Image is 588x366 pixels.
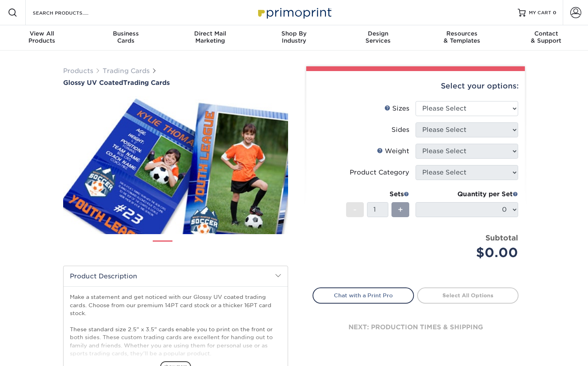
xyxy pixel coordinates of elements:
[313,71,519,101] div: Select your options:
[84,30,168,44] div: Cards
[252,30,336,37] span: Shop By
[153,238,172,257] img: Trading Cards 01
[504,30,588,44] div: & Support
[391,125,409,135] div: Sides
[252,25,336,51] a: Shop ByIndustry
[313,287,414,303] a: Chat with a Print Pro
[398,204,403,216] span: +
[63,79,288,86] a: Glossy UV CoatedTrading Cards
[384,104,409,113] div: Sizes
[529,9,551,16] span: MY CART
[417,287,519,303] a: Select All Options
[63,67,93,75] a: Products
[350,168,409,177] div: Product Category
[103,67,150,75] a: Trading Cards
[421,243,518,262] div: $0.00
[63,79,123,86] span: Glossy UV Coated
[168,30,252,44] div: Marketing
[553,10,556,15] span: 0
[485,233,518,242] strong: Subtotal
[32,8,109,17] input: SEARCH PRODUCTS.....
[64,266,288,286] h2: Product Description
[63,87,288,243] img: Glossy UV Coated 01
[416,190,518,199] div: Quantity per Set
[377,146,409,156] div: Weight
[84,30,168,37] span: Business
[420,30,504,44] div: & Templates
[84,25,168,51] a: BusinessCards
[168,30,252,37] span: Direct Mail
[420,30,504,37] span: Resources
[179,237,199,257] img: Trading Cards 02
[168,25,252,51] a: Direct MailMarketing
[353,204,357,216] span: -
[420,25,504,51] a: Resources& Templates
[63,79,288,86] h1: Trading Cards
[504,30,588,37] span: Contact
[336,30,420,37] span: Design
[252,30,336,44] div: Industry
[336,25,420,51] a: DesignServices
[313,304,519,351] div: next: production times & shipping
[336,30,420,44] div: Services
[504,25,588,51] a: Contact& Support
[346,190,409,199] div: Sets
[255,4,333,21] img: Primoprint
